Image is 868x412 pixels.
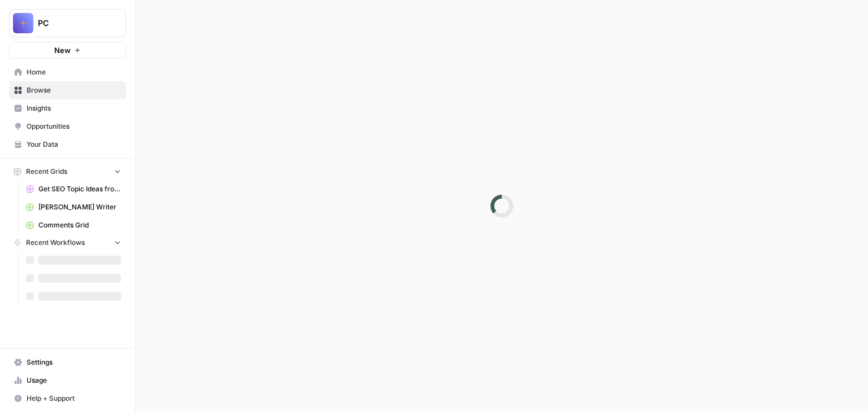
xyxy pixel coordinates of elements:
button: Recent Grids [9,163,126,180]
span: Home [27,67,121,77]
button: Recent Workflows [9,234,126,251]
span: New [54,45,71,56]
span: Settings [27,357,121,367]
button: New [9,42,126,59]
span: Insights [27,103,121,113]
a: Home [9,63,126,81]
button: Help + Support [9,389,126,407]
button: Workspace: PC [9,9,126,37]
span: Browse [27,85,121,95]
a: Get SEO Topic Ideas from Competitors [21,180,126,198]
a: Settings [9,353,126,371]
a: [PERSON_NAME] Writer [21,198,126,216]
a: Comments Grid [21,216,126,234]
a: Opportunities [9,117,126,135]
a: Your Data [9,135,126,154]
span: Usage [27,375,121,385]
span: Recent Grids [26,166,67,177]
span: Recent Workflows [26,238,85,248]
span: Your Data [27,139,121,150]
a: Usage [9,371,126,389]
span: PC [38,17,106,29]
span: Help + Support [27,393,121,404]
span: [PERSON_NAME] Writer [38,202,121,212]
span: Opportunities [27,121,121,132]
span: Comments Grid [38,220,121,230]
img: PC Logo [13,13,33,33]
a: Browse [9,81,126,99]
span: Get SEO Topic Ideas from Competitors [38,184,121,194]
a: Insights [9,99,126,117]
